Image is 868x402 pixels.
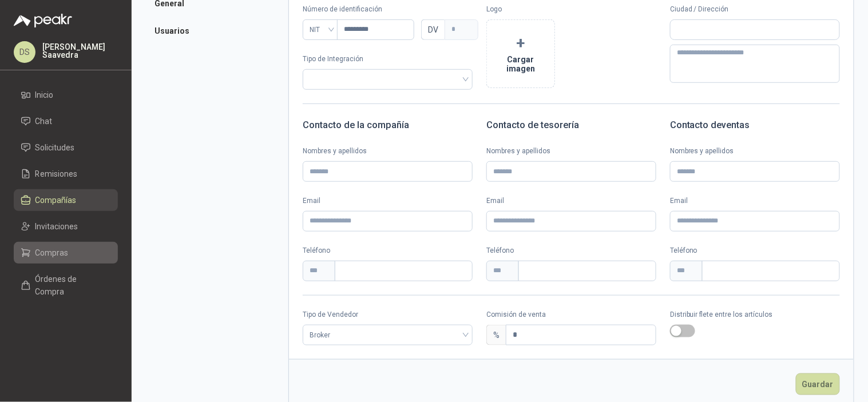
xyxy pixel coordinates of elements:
[14,110,118,132] a: Chat
[303,245,473,256] p: Teléfono
[486,146,656,157] label: Nombres y apellidos
[303,118,473,133] h3: Contacto de la compañía
[303,54,473,65] p: Tipo de Integración
[35,246,69,259] span: Compras
[303,146,473,157] label: Nombres y apellidos
[670,196,840,206] label: Email
[486,19,555,88] button: +Cargar imagen
[303,4,473,15] p: Número de identificación
[14,137,118,158] a: Solicitudes
[145,19,277,42] a: Usuarios
[310,21,331,38] span: NIT
[14,268,118,303] a: Órdenes de Compra
[670,146,840,157] label: Nombres y apellidos
[42,43,118,59] p: [PERSON_NAME] Saavedra
[14,163,118,185] a: Remisiones
[310,327,466,344] span: Broker
[35,115,53,128] span: Chat
[486,4,656,15] p: Logo
[35,273,107,298] span: Órdenes de Compra
[670,4,840,15] p: Ciudad / Dirección
[486,309,656,320] label: Comisión de venta
[14,84,118,106] a: Inicio
[14,189,118,211] a: Compañías
[35,89,54,101] span: Inicio
[421,19,445,40] span: DV
[14,242,118,264] a: Compras
[35,168,78,180] span: Remisiones
[796,373,840,395] button: Guardar
[14,216,118,237] a: Invitaciones
[670,118,840,133] h3: Contacto de ventas
[303,309,473,320] label: Tipo de Vendedor
[670,309,840,320] p: Distribuir flete entre los artículos
[303,196,473,206] label: Email
[486,325,506,345] div: %
[486,118,656,133] h3: Contacto de tesorería
[35,220,78,233] span: Invitaciones
[670,245,840,256] p: Teléfono
[486,196,656,206] label: Email
[486,245,656,256] p: Teléfono
[35,141,75,154] span: Solicitudes
[35,194,77,206] span: Compañías
[14,41,35,63] div: DS
[14,14,72,27] img: Logo peakr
